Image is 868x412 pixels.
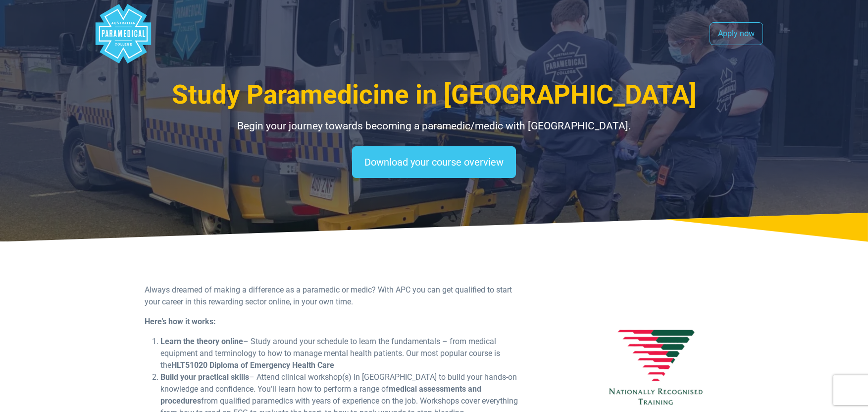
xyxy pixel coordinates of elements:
strong: HLT51020 Diploma of Emergency Health Care [171,360,334,370]
li: – Study around your schedule to learn the fundamentals – from medical equipment and terminology t... [160,336,527,371]
p: Always dreamed of making a difference as a paramedic or medic? With APC you can get qualified to ... [145,284,527,308]
b: Build your practical skills [160,372,249,382]
span: Study Paramedicine in [GEOGRAPHIC_DATA] [172,79,697,110]
a: Download your course overview [352,146,516,178]
b: Learn the theory online [160,337,243,346]
p: Begin your journey towards becoming a paramedic/medic with [GEOGRAPHIC_DATA]. [145,118,724,134]
div: Australian Paramedical College [94,4,153,63]
b: Here’s how it works: [145,317,216,326]
a: Apply now [710,22,763,45]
